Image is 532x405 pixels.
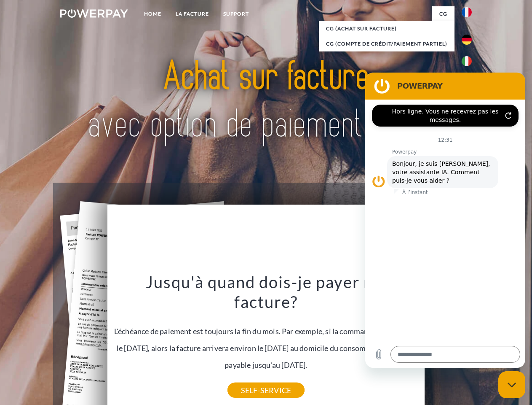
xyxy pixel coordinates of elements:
[462,35,472,45] img: de
[319,21,454,36] a: CG (achat sur facture)
[80,40,452,162] img: title-powerpay_fr.svg
[60,9,128,18] img: logo-powerpay-white.svg
[112,272,420,312] h3: Jusqu'à quand dois-je payer ma facture?
[168,6,216,22] a: LA FACTURE
[498,371,525,398] iframe: Bouton de lancement de la fenêtre de messagerie, conversation en cours
[227,383,305,398] a: SELF-SERVICE
[365,73,525,368] iframe: Fenêtre de messagerie
[319,36,454,51] a: CG (Compte de crédit/paiement partiel)
[112,272,420,390] div: L'échéance de paiement est toujours la fin du mois. Par exemple, si la commande a été passée le [...
[462,7,472,17] img: fr
[137,6,168,22] a: Home
[432,6,454,22] a: CG
[462,56,472,66] img: it
[216,6,256,22] a: Support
